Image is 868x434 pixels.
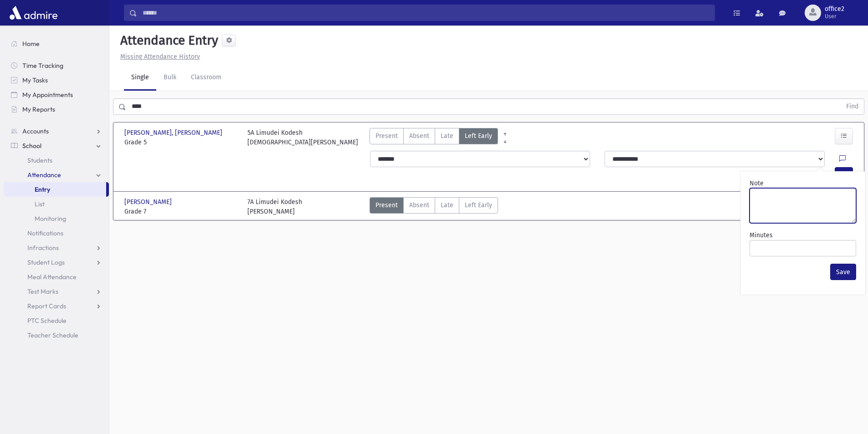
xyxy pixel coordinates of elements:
div: AttTypes [370,128,498,147]
span: Present [375,131,398,141]
img: AdmirePro [7,4,60,22]
span: Notifications [27,229,63,237]
h5: Attendance Entry [117,33,218,48]
span: User [825,13,844,20]
a: Infractions [4,240,109,255]
span: [PERSON_NAME] [124,197,174,207]
a: Teacher Schedule [4,328,109,342]
span: Time Tracking [22,61,63,70]
a: Classroom [184,65,229,91]
span: Entry [35,185,50,194]
input: Search [137,5,714,21]
span: Late [441,131,453,141]
a: Test Marks [4,284,109,299]
a: Entry [4,182,106,197]
span: My Tasks [22,76,48,84]
span: office2 [825,5,844,13]
span: Left Early [465,131,492,141]
a: Notifications [4,226,109,240]
div: 5A Limudei Kodesh [DEMOGRAPHIC_DATA][PERSON_NAME] [247,128,358,147]
span: My Appointments [22,91,73,99]
span: Present [375,200,398,210]
span: Attendance [27,171,61,179]
span: Report Cards [27,302,66,310]
a: Monitoring [4,211,109,226]
span: Left Early [465,200,492,210]
span: Infractions [27,244,59,252]
a: Attendance [4,168,109,182]
span: PTC Schedule [27,317,67,325]
a: Missing Attendance History [117,53,200,61]
span: Absent [409,131,429,141]
span: School [22,142,41,150]
a: PTC Schedule [4,313,109,328]
span: Late [441,200,453,210]
label: Minutes [750,230,773,240]
a: Bulk [156,65,184,91]
span: Grade 5 [124,138,238,147]
span: [PERSON_NAME], [PERSON_NAME] [124,128,224,138]
span: Test Marks [27,287,58,296]
span: Teacher Schedule [27,331,78,339]
a: Accounts [4,124,109,138]
span: Meal Attendance [27,273,77,281]
span: Students [27,156,52,164]
button: Find [841,99,864,114]
span: List [35,200,45,208]
span: Student Logs [27,258,65,266]
a: My Reports [4,102,109,117]
a: Student Logs [4,255,109,270]
a: My Tasks [4,73,109,87]
a: School [4,138,109,153]
a: List [4,197,109,211]
a: Meal Attendance [4,270,109,284]
div: AttTypes [370,197,498,216]
a: Single [124,65,156,91]
span: Accounts [22,127,49,135]
span: Absent [409,200,429,210]
a: My Appointments [4,87,109,102]
div: 7A Limudei Kodesh [PERSON_NAME] [247,197,302,216]
a: Home [4,36,109,51]
u: Missing Attendance History [120,53,200,61]
a: Time Tracking [4,58,109,73]
label: Note [750,179,764,188]
span: Monitoring [35,214,66,223]
a: Report Cards [4,299,109,313]
a: Students [4,153,109,168]
span: Grade 7 [124,207,238,216]
button: Save [830,264,856,280]
span: My Reports [22,105,55,113]
span: Home [22,40,40,48]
